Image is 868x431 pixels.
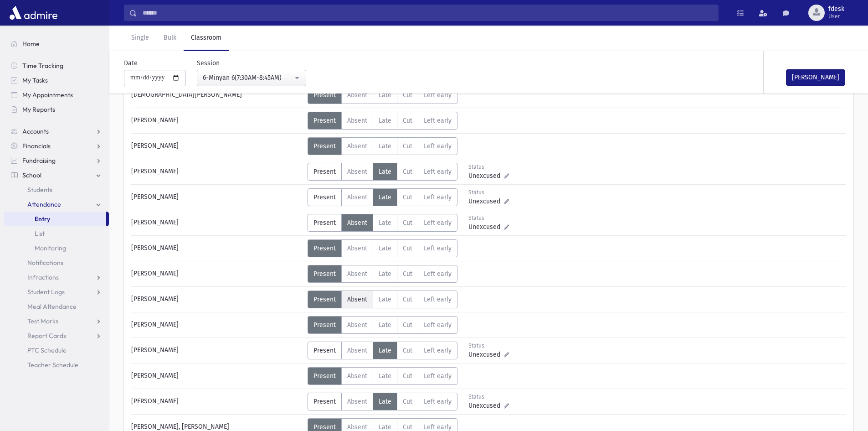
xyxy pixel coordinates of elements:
div: AttTypes [308,316,457,334]
span: Unexcused [468,222,504,232]
div: AttTypes [308,112,457,130]
span: Present [313,270,336,278]
span: Late [379,219,391,227]
span: Present [313,168,336,176]
a: Notifications [4,255,109,270]
span: Teacher Schedule [27,361,78,369]
span: List [35,229,45,238]
span: Late [379,270,391,278]
a: My Reports [4,102,109,117]
div: AttTypes [308,214,457,232]
div: [PERSON_NAME] [127,137,308,155]
a: Test Marks [4,314,109,328]
span: Late [379,423,391,431]
div: AttTypes [308,163,457,181]
button: 6-Minyan 6(7:30AM-8:45AM) [197,70,306,86]
span: Absent [347,117,367,125]
span: Absent [347,296,367,303]
div: AttTypes [308,367,457,385]
div: Status [468,214,509,222]
span: Monitoring [35,244,66,252]
span: Left early [424,296,452,303]
span: Left early [424,347,452,354]
span: Cut [403,372,412,380]
span: Cut [403,423,412,431]
span: Left early [424,142,452,150]
button: [PERSON_NAME] [786,69,845,86]
span: My Tasks [22,76,48,84]
span: Present [313,372,336,380]
span: Late [379,244,391,252]
a: Classroom [184,26,229,51]
span: Absent [347,398,367,405]
a: Fundraising [4,153,109,168]
a: My Tasks [4,73,109,88]
span: Cut [403,270,412,278]
span: Cut [403,296,412,303]
a: PTC Schedule [4,343,109,358]
span: Late [379,142,391,150]
span: Absent [347,321,367,329]
a: List [4,226,109,241]
span: Late [379,117,391,125]
span: Left early [424,270,452,278]
div: [PERSON_NAME] [127,239,308,257]
span: Unexcused [468,197,504,206]
div: Status [468,163,509,171]
a: Infractions [4,270,109,285]
div: AttTypes [308,342,457,359]
span: Home [22,40,40,48]
span: Financials [22,142,51,150]
span: User [828,13,844,20]
a: My Appointments [4,88,109,102]
span: Left early [424,244,452,252]
span: PTC Schedule [27,346,67,354]
span: Left early [424,398,452,405]
div: [PERSON_NAME] [127,163,308,181]
a: Bulk [156,26,184,51]
div: AttTypes [308,188,457,206]
span: Present [313,423,336,431]
a: Attendance [4,197,109,212]
span: Late [379,91,391,99]
span: Entry [35,215,50,223]
span: Cut [403,347,412,354]
span: My Reports [22,105,55,114]
span: Present [313,219,336,227]
a: Home [4,36,109,51]
div: [PERSON_NAME] [127,214,308,232]
div: AttTypes [308,265,457,283]
span: Accounts [22,127,49,135]
div: AttTypes [308,137,457,155]
span: Cut [403,219,412,227]
div: [PERSON_NAME] [127,265,308,283]
span: Left early [424,321,452,329]
span: Present [313,117,336,125]
a: Financials [4,139,109,153]
div: [DEMOGRAPHIC_DATA][PERSON_NAME] [127,86,308,104]
div: [PERSON_NAME] [127,342,308,359]
span: Absent [347,168,367,176]
span: Present [313,193,336,201]
span: Attendance [27,200,61,208]
span: Report Cards [27,332,66,340]
span: Absent [347,423,367,431]
span: Cut [403,193,412,201]
span: Late [379,296,391,303]
span: Meal Attendance [27,302,77,311]
span: Time Tracking [22,62,63,70]
label: Date [124,58,138,68]
a: Report Cards [4,328,109,343]
span: Absent [347,193,367,201]
span: Absent [347,142,367,150]
label: Session [197,58,220,68]
span: Cut [403,91,412,99]
div: AttTypes [308,86,457,104]
span: Present [313,347,336,354]
span: Present [313,91,336,99]
div: 6-Minyan 6(7:30AM-8:45AM) [203,73,293,83]
span: Test Marks [27,317,58,325]
span: Absent [347,219,367,227]
img: AdmirePro [7,4,60,22]
div: Status [468,342,509,350]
